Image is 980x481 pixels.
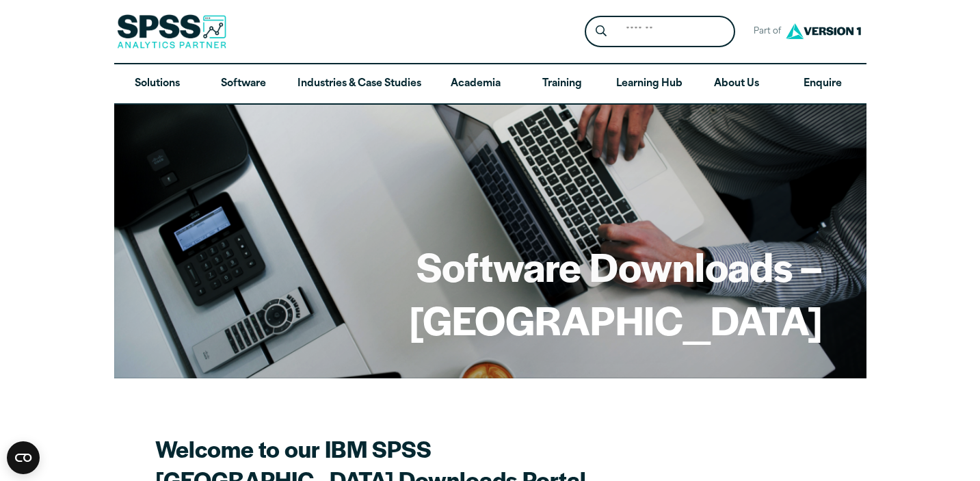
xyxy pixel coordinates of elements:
nav: Desktop version of site main menu [114,64,866,104]
a: Software [200,64,287,104]
img: SPSS Analytics Partner [117,14,226,49]
a: Solutions [114,64,200,104]
a: Enquire [780,64,866,104]
a: About Us [693,64,780,104]
span: Part of [746,22,782,42]
button: Search magnifying glass icon [588,19,613,44]
a: Learning Hub [605,64,693,104]
a: Training [518,64,605,104]
form: Site Header Search Form [585,16,735,48]
img: Version1 Logo [782,18,864,44]
svg: Search magnifying glass icon [596,25,607,37]
a: Industries & Case Studies [287,64,432,104]
h1: Software Downloads – [GEOGRAPHIC_DATA] [158,239,823,346]
button: Open CMP widget [7,441,40,474]
a: Academia [432,64,518,104]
